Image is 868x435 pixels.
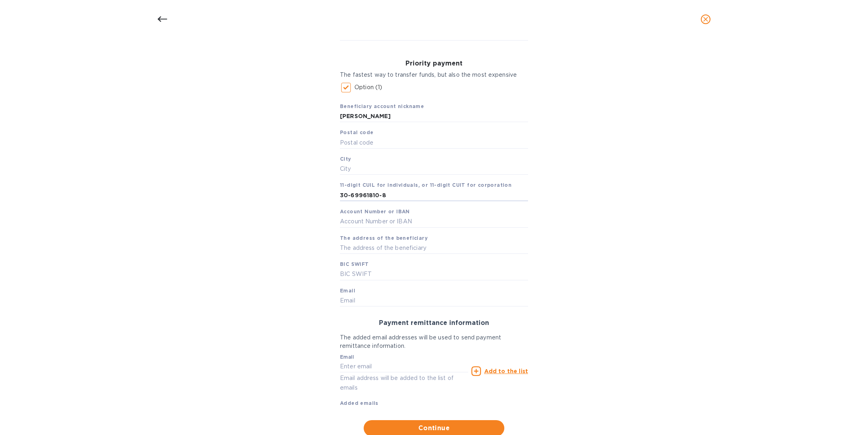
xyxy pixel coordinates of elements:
[340,137,528,149] input: Postal code
[340,288,355,294] b: Email
[340,60,528,67] h3: Priority payment
[340,110,528,123] input: Beneficiary account nickname
[340,242,528,254] input: The address of the beneficiary
[354,83,382,92] p: Option (1)
[340,374,468,392] p: Email address will be added to the list of emails
[370,423,498,433] span: Continue
[340,333,528,350] p: The added email addresses will be used to send payment remittance information.
[340,295,528,307] input: Email
[340,103,424,109] b: Beneficiary account nickname
[340,319,528,327] h3: Payment remittance information
[484,368,528,374] u: Add to the list
[340,163,528,175] input: City
[340,182,512,188] b: 11-digit CUIL for individuals, or 11-digit CUIT for corporation
[340,268,528,280] input: BIC SWIFT
[340,129,373,135] b: Postal code
[340,189,528,201] input: 11-digit CUIL for individuals, or 11-digit CUIT for corporation
[340,71,528,79] p: The fastest way to transfer funds, but also the most expensive
[340,235,428,241] b: The address of the beneficiary
[340,216,528,228] input: Account Number or IBAN
[340,361,468,373] input: Enter email
[340,355,354,359] label: Email
[340,156,351,162] b: City
[340,261,369,267] b: BIC SWIFT
[340,400,379,406] b: Added emails
[696,10,715,29] button: close
[340,208,410,214] b: Account Number or IBAN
